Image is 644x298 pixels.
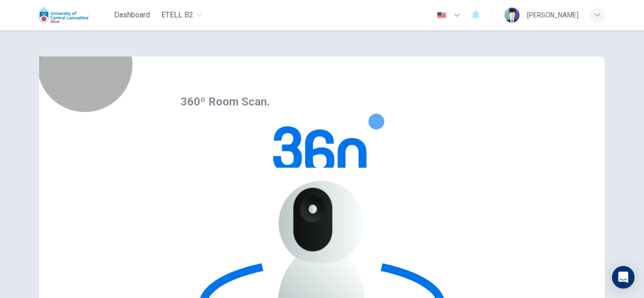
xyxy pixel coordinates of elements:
[436,12,447,19] img: en
[527,9,578,21] div: [PERSON_NAME]
[612,266,635,289] div: Open Intercom Messenger
[114,9,150,21] span: Dashboard
[39,6,110,24] a: Uclan logo
[110,7,154,24] button: Dashboard
[161,9,193,21] span: eTELL B2
[504,8,520,23] img: Profile picture
[157,7,206,24] button: eTELL B2
[39,6,89,24] img: Uclan logo
[181,95,270,108] span: 360º Room Scan.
